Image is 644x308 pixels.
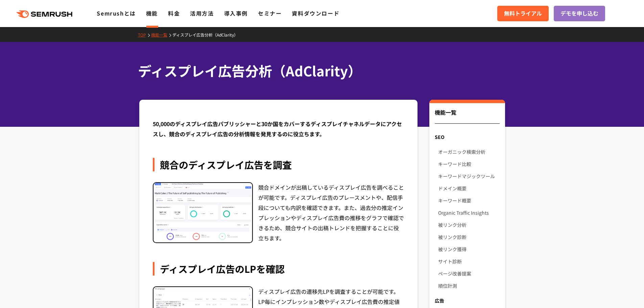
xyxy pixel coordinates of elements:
[258,9,282,17] a: セミナー
[153,262,404,276] div: ディスプレイ広告のLPを確認
[438,280,499,292] a: 順位計測
[190,9,214,17] a: 活用方法
[438,194,499,207] a: キーワード概要
[438,219,499,231] a: 被リンク分析
[438,243,499,255] a: 被リンク獲得
[153,119,404,139] div: 50,000のディスプレイ広告パブリッシャーと30か国をカバーするディスプレイチャネルデータにアクセスし、競合のディスプレイ広告の分析情報を発見するのに役立ちます。
[258,182,404,243] div: 競合ドメインが出稿しているディスプレイ広告を調べることが可能です。ディスプレイ広告のプレースメントや、配信手段についても内訳を確認できます。また、過去分の推定インプレッションやディスプレイ広告費...
[438,255,499,267] a: サイト診断
[151,32,172,38] a: 機能一覧
[138,32,151,38] a: TOP
[438,170,499,182] a: キーワードマジックツール
[504,9,542,18] span: 無料トライアル
[438,146,499,158] a: オーガニック検索分析
[438,267,499,280] a: ページ改善提案
[97,9,136,17] a: Semrushとは
[429,294,505,307] div: 広告
[560,9,598,18] span: デモを申し込む
[438,207,499,219] a: Organic Traffic Insights
[224,9,248,17] a: 導入事例
[438,158,499,170] a: キーワード比較
[429,131,505,143] div: SEO
[153,158,404,171] div: 競合のディスプレイ広告を調査
[497,6,549,21] a: 無料トライアル
[172,32,243,38] a: ディスプレイ広告分析（AdClarity）
[435,108,499,124] div: 機能一覧
[138,61,500,81] h1: ディスプレイ広告分析（AdClarity）
[554,6,605,21] a: デモを申し込む
[438,182,499,194] a: ドメイン概要
[146,9,158,17] a: 機能
[292,9,339,17] a: 資料ダウンロード
[438,231,499,243] a: 被リンク診断
[153,183,252,242] img: 競合のディスプレイ広告を調査
[168,9,180,17] a: 料金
